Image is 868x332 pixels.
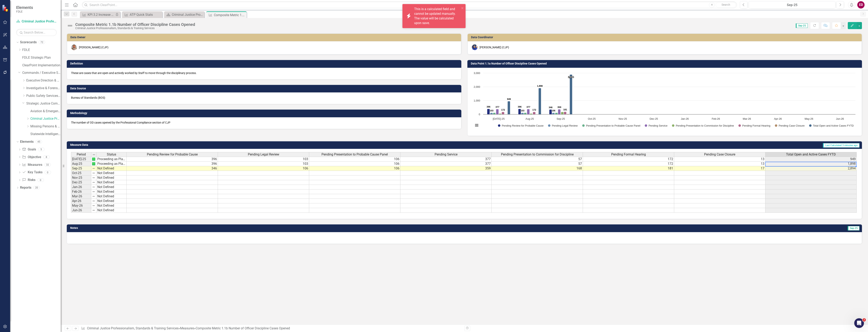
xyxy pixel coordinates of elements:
td: 1,898 [765,162,857,166]
img: 8DAGhfEEPCf229AAAAAElFTkSuQmCC [92,171,95,175]
span: Total Open and Active Cases FYTD [786,153,836,156]
td: [DATE]-25 [71,157,91,162]
text: Pending Service [649,124,667,127]
text: 949 [507,98,511,100]
path: Jul-25, 949. Total Open and Active Cases FYTD. [508,101,510,114]
text: 181 [563,108,567,111]
button: ED [857,1,865,8]
td: Not Defined [97,180,127,185]
text: 1,898 [537,85,543,87]
path: Jul-25, 13. Pending Case Closure . [505,114,507,114]
span: Period [77,153,86,156]
a: Goals [22,147,36,152]
td: Sep-25 [71,166,91,171]
path: Sep-25, 17. Pending Case Closure . [567,114,569,114]
text: 396 [487,106,490,108]
td: 396 [127,157,218,162]
img: 8DAGhfEEPCf229AAAAAElFTkSuQmCC [92,185,95,189]
button: Show Pending Legal Review [548,124,578,127]
td: Proceeding as Planned [97,162,127,166]
text: 103 [521,109,524,112]
td: 346 [127,166,218,171]
h3: Data Coordinator [471,36,860,39]
text: 172 [501,109,505,111]
a: Aviation & Emergency Preparedness [30,109,61,114]
img: Somi Akter [472,44,478,50]
h3: Notes [70,226,373,229]
button: Show Pending Formal Hearing [739,124,770,127]
text: May-26 [805,117,813,120]
text: Pending Legal Review [552,124,578,127]
span: Pending Service [435,153,457,156]
a: Public Safety Services Command [26,94,61,98]
path: Aug-25, 396. Pending Review for Probable Cause . [518,109,521,114]
td: 103 [218,157,309,162]
span: Pending Formal Hearing [611,153,646,156]
td: Dec-25 [71,180,91,185]
text: 2,894 [568,76,574,78]
div: » » [81,326,461,331]
text: Dec-25 [650,117,658,120]
td: 106 [309,166,400,171]
td: Not Defined [97,189,127,194]
div: 0 [37,178,44,182]
td: Not Defined [97,166,127,171]
td: 2,894 [765,166,857,171]
text: Sep-25 [557,117,565,120]
span: Pending Legal Review [248,153,279,156]
td: Apr-26 [71,199,91,203]
div: 0 [45,171,51,174]
text: Pending Formal Hearing [742,124,770,127]
button: close [461,6,464,10]
path: Jul-25, 377. Pending Service . [496,109,499,114]
path: Jul-25, 172. Pending Formal Hearing. [502,112,504,114]
a: Risks [22,178,35,182]
a: Key Tasks [22,170,42,175]
span: Last Calculated 3 minutes ago [823,143,860,148]
td: 172 [583,157,674,162]
td: 57 [492,162,583,166]
text: 346 [549,106,553,109]
svg: Interactive chart [472,71,857,132]
small: FDLE [16,10,33,13]
text: 359 [557,106,561,108]
button: Show Pending Service [645,124,668,127]
td: 57 [492,157,583,162]
path: Jul-25, 57. Pending Presentation to Commission for Discipline. [499,113,502,114]
img: 8DAGhfEEPCf229AAAAAElFTkSuQmCC [92,167,95,170]
td: 17 [674,166,765,171]
img: 8DAGhfEEPCf229AAAAAElFTkSuQmCC [92,209,95,212]
td: 168 [492,166,583,171]
text: 377 [526,106,530,108]
img: AUsQyScrxTE5AAAAAElFTkSuQmCC [92,158,95,161]
div: [PERSON_NAME] (CJP) [79,45,108,49]
img: Not Defined [67,22,73,29]
div: Composite Metric 1.1b Number of Officer Discipline Cases Opened [75,22,195,27]
input: Search ClearPoint... [82,1,737,8]
p: The number of OD cases opened by the Professional Compliance section of CJP [71,121,457,125]
img: 8DAGhfEEPCf229AAAAAElFTkSuQmCC [92,195,95,198]
text: 106 [552,109,555,112]
td: 377 [400,162,492,166]
text: Apr-26 [774,117,782,120]
a: Elements [20,140,34,144]
text: Oct-25 [588,117,595,120]
td: Not Defined [97,176,127,180]
h3: Data Owner [70,36,459,39]
div: Chart. Highcharts interactive chart. [472,71,858,132]
a: Objective [22,155,41,160]
h3: Data Point 1.1a Number of Officer Discipline Cases Opened [471,62,860,65]
td: 172 [583,162,674,166]
span: Sep-25 [848,226,860,230]
td: Not Defined [97,203,127,208]
div: [PERSON_NAME] (CJP) [480,45,509,49]
button: Show Pending Presentation to Commission for Discipline [672,124,734,127]
text: Nov-25 [619,117,627,120]
input: Search Below... [16,29,57,36]
div: Sep-25 [750,3,834,7]
h3: Definition [70,62,459,65]
text: 0 [479,113,480,116]
td: 13 [674,157,765,162]
path: Aug-25, 1,898. Total Open and Active Cases FYTD. [539,88,541,114]
div: Composite Metric 1.1b Number of Officer Discipline Cases Opened [214,13,246,18]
